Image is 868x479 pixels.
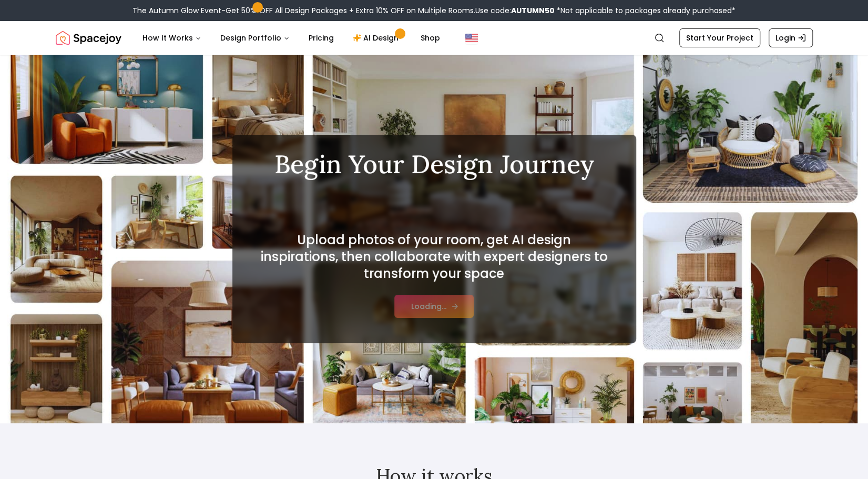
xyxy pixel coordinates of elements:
[258,232,611,282] h2: Upload photos of your room, get AI design inspirations, then collaborate with expert designers to...
[134,27,448,48] nav: Main
[412,27,448,48] a: Shop
[258,152,611,177] h1: Begin Your Design Journey
[769,28,813,47] a: Login
[679,28,760,47] a: Start Your Project
[134,27,210,48] button: How It Works
[212,27,298,48] button: Design Portfolio
[132,5,736,16] div: The Autumn Glow Event-Get 50% OFF All Design Packages + Extra 10% OFF on Multiple Rooms.
[465,32,478,44] img: United States
[56,27,121,48] img: Spacejoy Logo
[56,27,121,48] a: Spacejoy
[555,5,736,16] span: *Not applicable to packages already purchased*
[344,27,410,48] a: AI Design
[475,5,555,16] span: Use code:
[56,21,813,55] nav: Global
[300,27,342,48] a: Pricing
[511,5,555,16] b: AUTUMN50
